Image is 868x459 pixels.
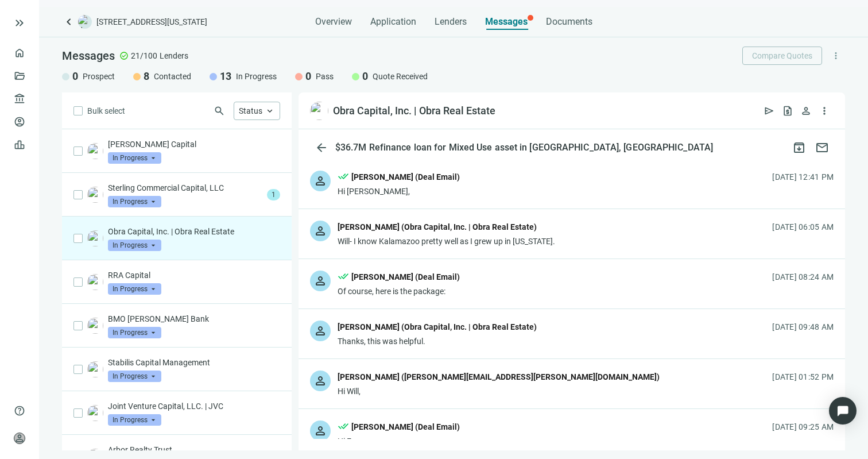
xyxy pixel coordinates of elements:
button: mail [811,136,834,159]
img: 87abcddb-2d1f-4714-9c87-0625dcd3851b [87,187,103,203]
div: [PERSON_NAME] (Deal Email) [351,271,460,283]
span: request_quote [782,105,793,117]
span: person [313,324,327,338]
span: done_all [338,421,349,435]
span: 0 [72,70,78,83]
span: In Progress [108,327,161,338]
button: more_vert [827,47,845,65]
span: more_vert [831,51,841,61]
span: Status [239,106,262,115]
div: Obra Capital, Inc. | Obra Real Estate [333,104,495,118]
div: [PERSON_NAME] (Deal Email) [351,171,460,183]
span: help [14,405,25,416]
a: keyboard_arrow_left [62,15,76,29]
div: Hi Will, [338,385,660,397]
span: person [313,424,327,438]
span: Lenders [435,16,467,28]
img: 68dc55fc-3bf2-43e1-ae9b-d8ca2df9717c [87,405,103,421]
div: [PERSON_NAME] ([PERSON_NAME][EMAIL_ADDRESS][PERSON_NAME][DOMAIN_NAME]) [338,371,660,383]
span: Contacted [154,71,191,82]
span: Messages [485,16,528,27]
span: Pass [316,71,334,82]
button: more_vert [815,102,834,120]
span: In Progress [108,371,161,382]
span: person [14,433,25,444]
span: 21/100 [131,50,157,61]
span: person [313,174,327,188]
span: arrow_back [315,141,328,155]
img: ad58fec6-fe42-4da4-a976-bb13b839bd14 [87,274,103,290]
span: done_all [338,271,349,286]
button: person [797,102,815,120]
p: [PERSON_NAME] Capital [108,138,280,150]
button: request_quote [778,102,797,120]
span: In Progress [108,283,161,295]
p: Arbor Realty Trust [108,444,280,456]
span: search [214,105,225,117]
span: In Progress [108,414,161,426]
span: account_balance [14,93,22,105]
span: In Progress [108,240,161,251]
span: Lenders [160,50,188,61]
span: [STREET_ADDRESS][US_STATE] [96,16,207,28]
span: person [313,374,327,388]
span: In Progress [236,71,277,82]
span: In Progress [108,152,161,164]
span: 0 [305,70,311,83]
span: 13 [220,70,231,83]
img: cdd41f87-75b0-4347-a0a4-15f16bf32828.png [87,361,103,377]
div: [DATE] 01:52 PM [772,371,834,383]
div: [DATE] 09:48 AM [772,321,834,333]
div: [PERSON_NAME] (Obra Capital, Inc. | Obra Real Estate) [338,321,537,333]
span: 0 [362,70,368,83]
div: Hi [PERSON_NAME], [338,186,460,197]
div: [DATE] 06:05 AM [772,221,834,233]
span: send [764,105,775,117]
span: person [313,274,327,288]
div: [PERSON_NAME] (Obra Capital, Inc. | Obra Real Estate) [338,221,537,233]
span: Documents [546,16,592,28]
img: 7d74b783-7208-4fd7-9f1e-64c8d6683b0c.png [87,318,103,334]
img: ff87787e-8205-4521-8c32-c398daae1b56 [87,230,103,246]
div: Of course, here is the package: [338,286,460,297]
span: Messages [62,49,115,63]
div: [DATE] 12:41 PM [772,171,834,183]
span: person [313,224,327,238]
div: Will- I know Kalamazoo pretty well as I grew up in [US_STATE]. [338,236,555,247]
span: mail [815,141,829,155]
span: In Progress [108,196,161,207]
p: Sterling Commercial Capital, LLC [108,182,262,194]
span: Quote Received [373,71,428,82]
span: person [800,105,812,117]
div: Open Intercom Messenger [829,397,857,425]
img: c748f9d5-b4a4-4f5d-88e3-a1a5277d27d2 [87,143,103,159]
div: $36.7M Refinance loan for Mixed Use asset in [GEOGRAPHIC_DATA], [GEOGRAPHIC_DATA] [333,142,715,153]
span: Prospect [83,71,115,82]
button: Compare Quotes [742,47,822,65]
span: Bulk select [87,105,125,117]
span: Overview [315,16,352,28]
span: archive [792,141,806,155]
span: keyboard_arrow_up [265,106,275,116]
div: Hi Everyone, [338,435,460,447]
span: Application [370,16,416,28]
span: check_circle [119,51,129,60]
div: Thanks, this was helpful. [338,335,537,347]
button: archive [788,136,811,159]
p: Stabilis Capital Management [108,357,280,368]
p: BMO [PERSON_NAME] Bank [108,313,280,325]
button: keyboard_double_arrow_right [13,16,26,30]
span: more_vert [819,105,830,117]
div: [DATE] 09:25 AM [772,421,834,433]
span: 8 [144,70,149,83]
span: 1 [267,189,280,200]
p: RRA Capital [108,269,280,281]
p: Joint Venture Capital, LLC. | JVC [108,400,280,412]
img: deal-logo [78,15,92,29]
button: send [760,102,778,120]
p: Obra Capital, Inc. | Obra Real Estate [108,226,280,237]
img: ff87787e-8205-4521-8c32-c398daae1b56 [310,102,328,120]
button: arrow_back [310,136,333,159]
